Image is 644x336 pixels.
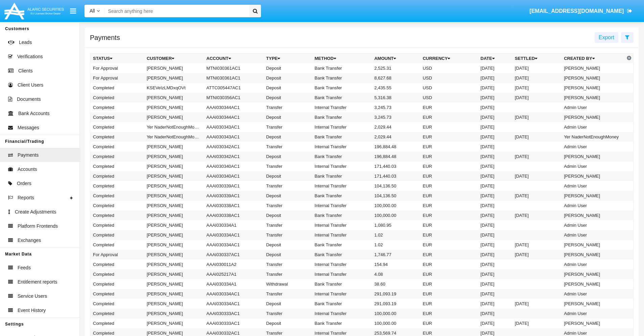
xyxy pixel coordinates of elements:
[420,181,478,191] td: EUR
[420,210,478,220] td: EUR
[420,83,478,93] td: USD
[512,318,561,328] td: [DATE]
[90,318,144,328] td: Completed
[90,279,144,289] td: Completed
[15,208,56,216] span: Create Adjustments
[18,194,34,201] span: Reports
[372,240,420,250] td: 1.02
[312,230,372,240] td: Internal Transfer
[478,260,512,269] td: [DATE]
[204,103,264,112] td: AAAI030344AC1
[204,269,264,279] td: AAAI025217A1
[144,161,204,171] td: [PERSON_NAME]
[312,260,372,269] td: Internal Transfer
[561,210,625,220] td: [PERSON_NAME]
[18,82,43,89] span: Client Users
[561,83,625,93] td: [PERSON_NAME]
[512,53,561,64] th: Settled
[204,230,264,240] td: AAAI030334AC1
[512,191,561,201] td: [DATE]
[312,269,372,279] td: Internal Transfer
[90,35,120,40] h5: Payments
[561,250,625,260] td: [PERSON_NAME]
[561,318,625,328] td: [PERSON_NAME]
[478,279,512,289] td: [DATE]
[18,152,39,159] span: Payments
[420,269,478,279] td: EUR
[372,299,420,309] td: 291,093.19
[204,210,264,220] td: AAAI030338AC1
[561,299,625,309] td: [PERSON_NAME]
[144,191,204,201] td: [PERSON_NAME]
[420,63,478,73] td: USD
[263,240,312,250] td: Deposit
[420,260,478,269] td: EUR
[90,161,144,171] td: Completed
[312,122,372,132] td: Internal Transfer
[372,181,420,191] td: 104,136.50
[478,53,512,64] th: Date
[372,230,420,240] td: 1.02
[561,161,625,171] td: Admin User
[512,171,561,181] td: [DATE]
[561,191,625,201] td: [PERSON_NAME]
[372,152,420,161] td: 196,884.48
[263,201,312,210] td: Transfer
[144,240,204,250] td: [PERSON_NAME]
[263,181,312,191] td: Transfer
[561,103,625,112] td: Admin User
[204,240,264,250] td: AAAI030334AC1
[561,269,625,279] td: [PERSON_NAME]
[144,53,204,64] th: Customer
[372,103,420,112] td: 3,245.73
[90,230,144,240] td: Completed
[420,201,478,210] td: EUR
[478,93,512,103] td: [DATE]
[561,93,625,103] td: [PERSON_NAME]
[204,309,264,318] td: AAAI030333AC1
[204,171,264,181] td: AAAI030340AC1
[312,191,372,201] td: Bank Transfer
[144,260,204,269] td: [PERSON_NAME]
[144,279,204,289] td: [PERSON_NAME]
[561,240,625,250] td: [PERSON_NAME]
[561,289,625,299] td: Admin User
[372,122,420,132] td: 2,029.44
[90,83,144,93] td: Completed
[90,93,144,103] td: Completed
[204,299,264,309] td: AAAI030334AC1
[312,181,372,191] td: Internal Transfer
[372,210,420,220] td: 100,000.00
[312,132,372,142] td: Bank Transfer
[478,191,512,201] td: [DATE]
[144,230,204,240] td: [PERSON_NAME]
[372,83,420,93] td: 2,435.55
[312,309,372,318] td: Internal Transfer
[204,63,264,73] td: MTNI030361AC1
[90,299,144,309] td: Completed
[478,299,512,309] td: [DATE]
[312,63,372,73] td: Bank Transfer
[420,171,478,181] td: EUR
[478,122,512,132] td: [DATE]
[372,201,420,210] td: 100,000.00
[144,289,204,299] td: [PERSON_NAME]
[90,309,144,318] td: Completed
[18,293,47,300] span: Service Users
[372,260,420,269] td: 154.94
[263,279,312,289] td: Withdrawal
[18,307,46,314] span: Event History
[512,93,561,103] td: [DATE]
[420,299,478,309] td: EUR
[263,63,312,73] td: Deposit
[204,132,264,142] td: AAAI030343AC1
[312,279,372,289] td: Bank Transfer
[204,250,264,260] td: AAAI030337AC1
[18,237,41,244] span: Exchanges
[561,73,625,83] td: [PERSON_NAME]
[90,142,144,152] td: Completed
[263,122,312,132] td: Transfer
[144,250,204,260] td: [PERSON_NAME]
[420,309,478,318] td: EUR
[18,166,37,173] span: Accounts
